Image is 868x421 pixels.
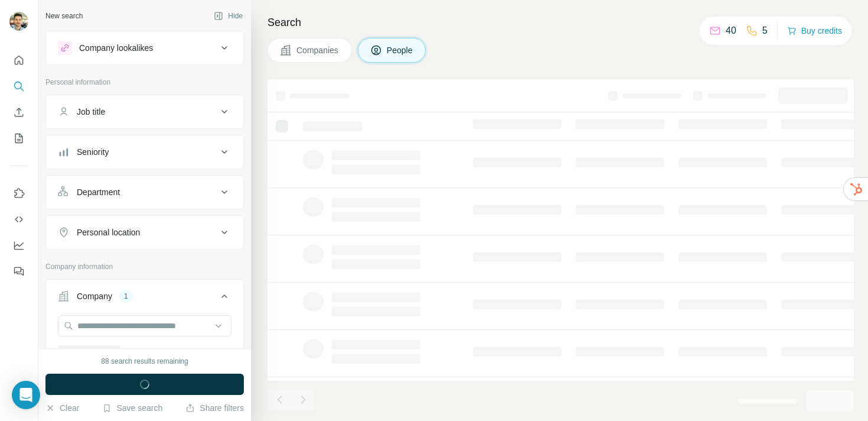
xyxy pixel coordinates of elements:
[267,14,854,31] h4: Search
[45,77,244,88] p: Personal information
[119,291,133,302] div: 1
[77,106,105,118] div: Job title
[101,356,188,367] div: 88 search results remaining
[46,138,243,166] button: Seniority
[12,381,40,409] div: Open Intercom Messenger
[387,44,414,56] span: People
[46,178,243,206] button: Department
[61,347,105,358] span: Expleo Group
[726,24,736,38] p: 40
[45,402,79,414] button: Clear
[102,402,162,414] button: Save search
[762,24,768,38] p: 5
[77,146,109,158] div: Seniority
[46,282,243,315] button: Company1
[9,76,28,97] button: Search
[46,34,243,62] button: Company lookalikes
[9,50,28,71] button: Quick start
[77,290,112,302] div: Company
[45,261,244,272] p: Company information
[9,183,28,204] button: Use Surfe on LinkedIn
[787,22,842,39] button: Buy credits
[9,209,28,230] button: Use Surfe API
[9,128,28,149] button: My lists
[185,402,244,414] button: Share filters
[9,261,28,282] button: Feedback
[9,12,28,31] img: Avatar
[77,226,140,238] div: Personal location
[79,42,153,54] div: Company lookalikes
[46,218,243,247] button: Personal location
[9,102,28,123] button: Enrich CSV
[45,11,83,21] div: New search
[77,186,120,198] div: Department
[9,235,28,256] button: Dashboard
[205,7,251,25] button: Hide
[296,44,340,56] span: Companies
[46,98,243,126] button: Job title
